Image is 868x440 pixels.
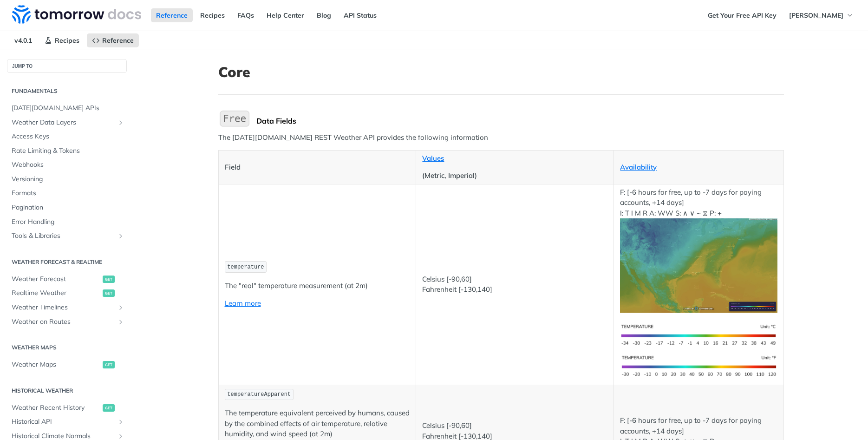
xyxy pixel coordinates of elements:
[12,189,124,198] span: Formats
[12,146,124,156] span: Rate Limiting & Tokens
[225,261,267,273] code: temperature
[703,8,782,22] a: Get Your Free API Key
[39,33,85,47] a: Recipes
[620,330,777,339] span: Expand image
[620,187,777,313] p: F: [-6 hours for free, up to -7 days for paying accounts, +14 days] I: T I M R A: WW S: ∧ ∨ ~ ⧖ P: +
[117,119,124,126] button: Show subpages for Weather Data Layers
[7,415,127,429] a: Historical APIShow subpages for Historical API
[103,276,115,283] span: get
[218,132,784,143] p: The [DATE][DOMAIN_NAME] REST Weather API provides the following information
[422,274,607,295] p: Celsius [-90,60] Fahrenheit [-130,140]
[55,36,79,45] span: Recipes
[103,361,115,368] span: get
[12,289,100,298] span: Realtime Weather
[7,116,127,130] a: Weather Data LayersShow subpages for Weather Data Layers
[339,8,382,22] a: API Status
[9,33,37,47] span: v4.0.1
[7,172,127,186] a: Versioning
[7,343,127,352] h2: Weather Maps
[7,186,127,200] a: Formats
[620,261,777,269] span: Expand image
[117,418,124,426] button: Show subpages for Historical API
[620,163,657,171] a: Availability
[232,8,259,22] a: FAQs
[7,215,127,229] a: Error Handling
[12,417,115,427] span: Historical API
[117,318,124,326] button: Show subpages for Weather on Routes
[620,361,777,370] span: Expand image
[12,217,124,227] span: Error Handling
[7,358,127,372] a: Weather Mapsget
[12,175,124,184] span: Versioning
[225,281,410,291] p: The "real" temperature measurement (at 2m)
[225,299,261,308] a: Learn more
[12,275,100,284] span: Weather Forecast
[12,317,115,327] span: Weather on Routes
[151,8,193,22] a: Reference
[7,87,127,95] h2: Fundamentals
[256,116,784,125] div: Data Fields
[789,11,843,20] span: [PERSON_NAME]
[225,389,294,401] code: temperatureApparent
[102,36,134,45] span: Reference
[7,144,127,158] a: Rate Limiting & Tokens
[195,8,230,22] a: Recipes
[7,286,127,300] a: Realtime Weatherget
[784,8,859,22] button: [PERSON_NAME]
[12,160,124,170] span: Webhooks
[7,401,127,415] a: Weather Recent Historyget
[103,404,115,412] span: get
[12,203,124,212] span: Pagination
[7,201,127,215] a: Pagination
[422,171,607,181] p: (Metric, Imperial)
[7,315,127,329] a: Weather on RoutesShow subpages for Weather on Routes
[117,232,124,240] button: Show subpages for Tools & Libraries
[218,64,784,80] h1: Core
[620,218,777,313] img: temperature
[7,101,127,115] a: [DATE][DOMAIN_NAME] APIs
[103,289,115,297] span: get
[261,8,309,22] a: Help Center
[7,158,127,172] a: Webhooks
[7,59,127,73] button: JUMP TO
[12,360,100,369] span: Weather Maps
[12,231,115,241] span: Tools & Libraries
[12,118,115,127] span: Weather Data Layers
[620,320,777,351] img: temperature-si
[12,403,100,413] span: Weather Recent History
[117,433,124,440] button: Show subpages for Historical Climate Normals
[12,104,124,113] span: [DATE][DOMAIN_NAME] APIs
[117,304,124,311] button: Show subpages for Weather Timelines
[7,272,127,286] a: Weather Forecastget
[225,162,410,173] p: Field
[7,258,127,266] h2: Weather Forecast & realtime
[12,132,124,141] span: Access Keys
[7,387,127,395] h2: Historical Weather
[87,33,139,47] a: Reference
[7,301,127,315] a: Weather TimelinesShow subpages for Weather Timelines
[7,130,127,144] a: Access Keys
[312,8,336,22] a: Blog
[422,154,444,163] a: Values
[620,351,777,382] img: temperature-us
[7,229,127,243] a: Tools & LibrariesShow subpages for Tools & Libraries
[12,303,115,312] span: Weather Timelines
[225,408,410,440] p: The temperature equivalent perceived by humans, caused by the combined effects of air temperature...
[12,5,141,24] img: Tomorrow.io Weather API Docs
